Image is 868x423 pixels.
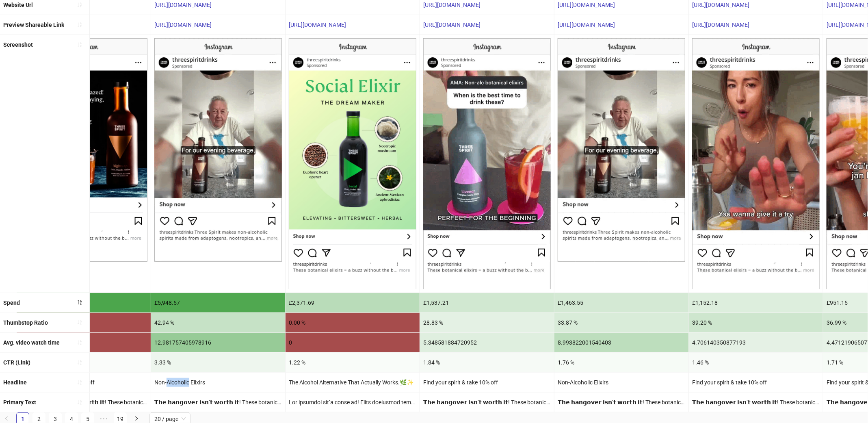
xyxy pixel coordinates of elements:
div: 8.993822001540403 [554,333,688,352]
b: Headline [3,379,27,386]
div: Find your spirit & take 10% off [689,373,823,392]
div: £2,371.69 [286,293,420,312]
div: £1,152.18 [689,293,823,312]
div: 0.00 % [286,313,420,332]
a: [URL][DOMAIN_NAME] [692,2,749,8]
span: sort-ascending [77,319,82,325]
a: [URL][DOMAIN_NAME] [558,2,615,8]
a: [URL][DOMAIN_NAME] [154,22,212,28]
div: Find your spirit & take 10% off [420,373,554,392]
img: Screenshot 120229978015330689 [423,38,551,289]
span: sort-ascending [77,2,82,8]
div: 1.22 % [286,353,420,372]
span: sort-ascending [77,360,82,365]
img: Screenshot 120231203753400689 [692,38,820,289]
div: 4.706140350877193 [689,333,823,352]
span: left [4,416,9,421]
a: [URL][DOMAIN_NAME] [423,22,481,28]
span: sort-ascending [77,42,82,48]
img: Screenshot 120232112476380689 [558,38,685,262]
div: £1,463.55 [554,293,688,312]
b: Spend [3,299,20,306]
div: £5,948.57 [151,293,285,312]
span: sort-descending [77,299,82,305]
div: Lor ipsumdol sit’a conse ad! Elits doeiusmod tempori = u labo etdolor mag aliqu? ✨ ⭐⭐⭐⭐⭐ “E'ad mi... [286,393,420,412]
b: Website Url [3,2,33,8]
div: 39.20 % [689,313,823,332]
b: Thumbstop Ratio [3,319,48,326]
b: Avg. video watch time [3,339,60,346]
span: sort-ascending [77,399,82,405]
div: 5.348581884720952 [420,333,554,352]
a: [URL][DOMAIN_NAME] [423,2,481,8]
div: 12.981757405978916 [151,333,285,352]
div: 𝗧𝗵𝗲 𝗵𝗮𝗻𝗴𝗼𝘃𝗲𝗿 𝗶𝘀𝗻’𝘁 𝘄𝗼𝗿𝘁𝗵 𝗶𝘁! These botanical elixirs = a buzz without the booze? ✨ Basically, the... [689,393,823,412]
div: 42.94 % [151,313,285,332]
a: [URL][DOMAIN_NAME] [154,2,212,8]
b: Preview Shareable Link [3,22,64,28]
div: 𝗧𝗵𝗲 𝗵𝗮𝗻𝗴𝗼𝘃𝗲𝗿 𝗶𝘀𝗻’𝘁 𝘄𝗼𝗿𝘁𝗵 𝗶𝘁! These botanical elixirs = a buzz without the booze? ✨ Basically, the... [554,393,688,412]
b: CTR (Link) [3,359,30,366]
div: 1.84 % [420,353,554,372]
span: sort-ascending [77,380,82,385]
div: 3.33 % [151,353,285,372]
div: 33.87 % [554,313,688,332]
div: 1.76 % [554,353,688,372]
a: [URL][DOMAIN_NAME] [692,22,749,28]
img: Screenshot 120232112483740689 [154,38,282,262]
div: Non-Alcoholic Elixirs [554,373,688,392]
div: 0 [286,333,420,352]
a: [URL][DOMAIN_NAME] [558,22,615,28]
img: Screenshot 120227652503910689 [289,38,416,289]
div: £1,537.21 [420,293,554,312]
span: right [134,416,139,421]
div: 28.83 % [420,313,554,332]
span: sort-ascending [77,22,82,28]
b: Screenshot [3,41,33,48]
div: 𝗧𝗵𝗲 𝗵𝗮𝗻𝗴𝗼𝘃𝗲𝗿 𝗶𝘀𝗻’𝘁 𝘄𝗼𝗿𝘁𝗵 𝗶𝘁! These botanical elixirs = a buzz without the booze? ✨ Basically, the... [420,393,554,412]
div: 1.46 % [689,353,823,372]
div: The Alcohol Alternative That Actually Works.🌿✨ [286,373,420,392]
b: Primary Text [3,399,36,406]
div: 𝗧𝗵𝗲 𝗵𝗮𝗻𝗴𝗼𝘃𝗲𝗿 𝗶𝘀𝗻’𝘁 𝘄𝗼𝗿𝘁𝗵 𝗶𝘁! These botanical elixirs = a buzz without the booze? ✨ Basically, the... [151,393,285,412]
span: sort-ascending [77,340,82,345]
div: Non-Alcoholic Elixirs [151,373,285,392]
a: [URL][DOMAIN_NAME] [289,22,346,28]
